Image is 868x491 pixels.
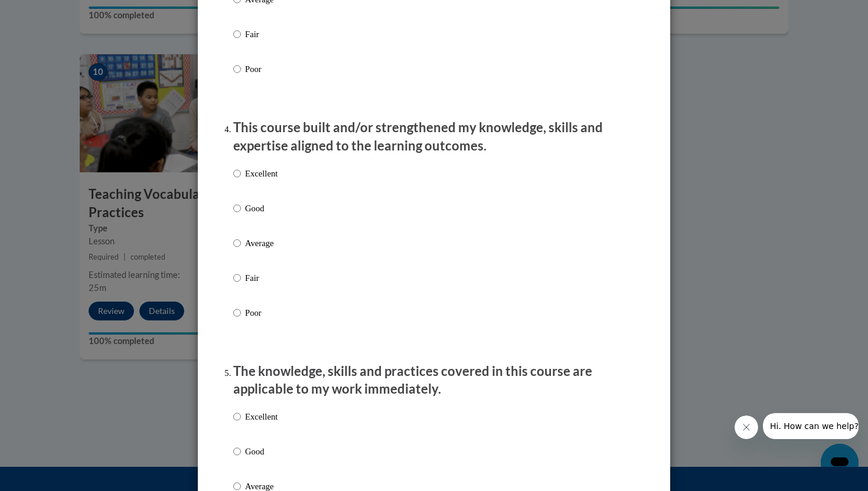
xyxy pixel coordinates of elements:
[233,237,241,250] input: Average
[245,306,278,319] p: Poor
[245,410,278,423] p: Excellent
[245,271,278,284] p: Fair
[245,445,278,458] p: Good
[245,202,278,215] p: Good
[245,63,278,76] p: Poor
[233,410,241,423] input: Excellent
[233,445,241,458] input: Good
[245,28,278,41] p: Fair
[233,63,241,76] input: Poor
[763,413,859,439] iframe: Message from company
[233,119,635,155] p: This course built and/or strengthened my knowledge, skills and expertise aligned to the learning ...
[233,306,241,319] input: Poor
[233,167,241,180] input: Excellent
[233,28,241,41] input: Fair
[735,415,758,439] iframe: Close message
[233,362,635,399] p: The knowledge, skills and practices covered in this course are applicable to my work immediately.
[233,202,241,215] input: Good
[245,167,278,180] p: Excellent
[245,237,278,250] p: Average
[233,271,241,284] input: Fair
